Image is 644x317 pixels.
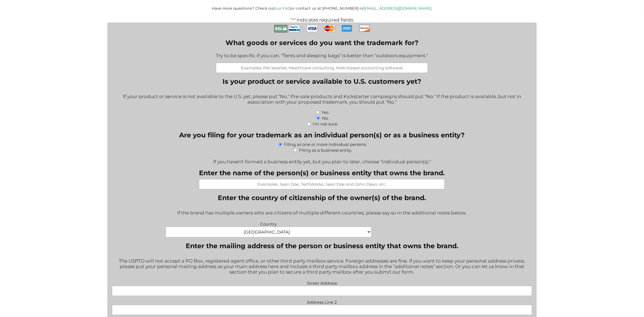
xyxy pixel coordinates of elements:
[216,49,428,63] div: Try to be specific if you can. "Tents and sleeping bags" is better than "outdoors equipment."
[199,179,445,189] input: Examples: Jean Doe, TechWorks, Jean Doe and John Dean, etc.
[166,220,371,227] label: Country
[359,23,370,33] img: Discover
[363,6,431,11] a: [EMAIL_ADDRESS][DOMAIN_NAME]
[289,23,300,34] img: PayPal
[218,194,426,202] legend: Enter the country of citizenship of the owner(s) of the brand.
[275,6,291,11] a: our FAQ
[216,63,428,73] input: Examples: Pet leashes; Healthcare consulting; Web-based accounting software
[212,6,432,11] small: Have more questions? Check out or contact us at [PHONE_NUMBER] or .
[199,169,445,177] label: Enter the name of the person(s) or business entity that owns the brand.
[284,142,367,147] label: Filing as one or more individual persons.
[112,298,532,305] label: Address Line 2
[299,148,352,153] label: Filing as a business entity.
[216,39,428,47] label: What goods or services do you want the trademark for?
[274,23,288,34] img: Secure Payment with SSL
[313,121,338,127] label: I'm not sure.
[186,242,458,250] legend: Enter the mailing address of the person or business entity that owns the brand.
[341,23,352,34] img: AmEx
[324,23,335,34] img: MasterCard
[112,255,532,279] div: The USPTO will not accept a PO Box, registered agent office, or other third party mailbox service...
[84,17,560,23] p: " " indicates required fields
[112,90,532,109] div: If your product or service is not available to the U.S. yet, please put "No." Pre-sale products a...
[307,23,318,34] img: Visa
[179,131,465,139] legend: Are you filing for your trademark as an individual person(s) or as a business entity?
[321,110,329,115] label: Yes.
[222,77,421,85] legend: Is your product or service available to U.S. customers yet?
[322,116,329,121] label: No.
[112,279,532,286] label: Street Address
[112,206,532,220] div: If the brand has multiple owners who are citizens of multiple different countries, please say so ...
[112,155,532,164] div: If you haven't formed a business entity yet, but you plan to later, choose "individual person(s)."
